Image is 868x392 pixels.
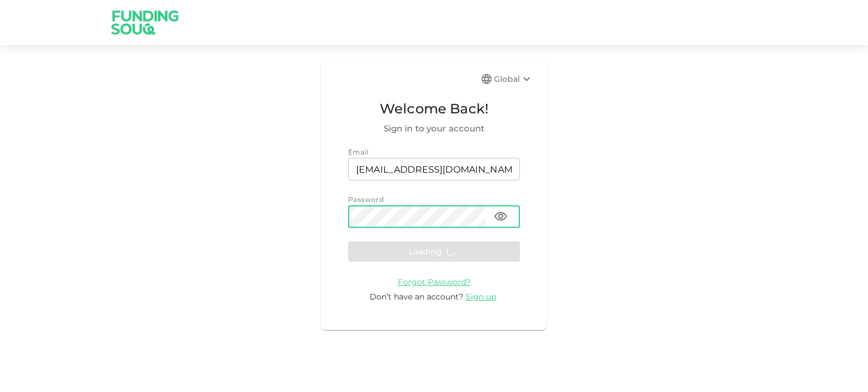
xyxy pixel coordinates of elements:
[494,72,533,86] div: Global
[348,148,368,156] span: Email
[348,205,485,228] input: password
[348,158,520,180] input: email
[348,195,384,204] span: Password
[398,276,471,287] a: Forgot Password?
[370,292,463,302] span: Don’t have an account?
[348,122,520,135] span: Sign in to your account
[466,292,496,302] span: Sign up
[398,277,471,287] span: Forgot Password?
[348,98,520,120] span: Welcome Back!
